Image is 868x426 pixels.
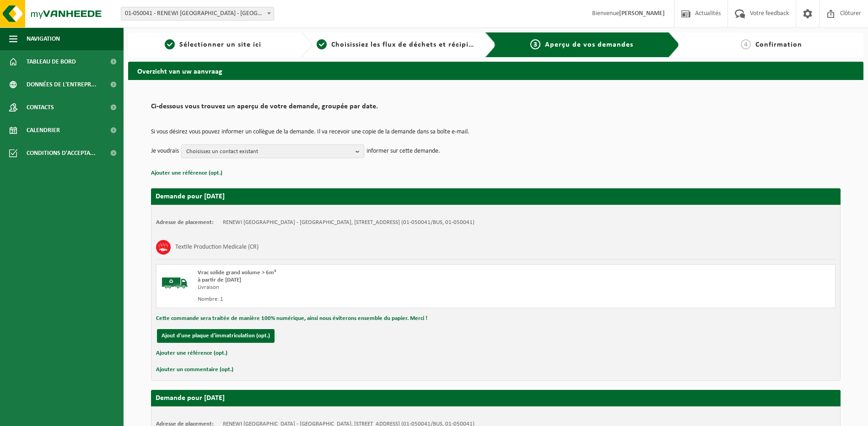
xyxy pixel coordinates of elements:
[128,62,863,80] h2: Overzicht van uw aanvraag
[198,296,533,303] div: Nombre: 1
[27,96,54,119] span: Contacts
[198,277,241,283] strong: à partir de [DATE]
[331,41,484,48] span: Choisissiez les flux de déchets et récipients
[317,39,327,49] span: 2
[179,41,261,48] span: Sélectionner un site ici
[175,240,259,255] h3: Textile Production Medicale (CR)
[151,167,222,179] button: Ajouter une référence (opt.)
[165,39,175,49] span: 1
[198,270,276,276] span: Vrac solide grand volume > 6m³
[121,7,274,21] span: 01-050041 - RENEWI BELGIUM - SERAING - SERAING
[741,39,751,49] span: 4
[156,364,233,376] button: Ajouter un commentaire (opt.)
[156,313,427,325] button: Cette commande sera traitée de manière 100% numérique, ainsi nous éviterons ensemble du papier. M...
[151,103,841,115] h2: Ci-dessous vous trouvez un aperçu de votre demande, groupée par date.
[133,39,294,50] a: 1Sélectionner un site ici
[27,119,60,142] span: Calendrier
[156,219,214,225] strong: Adresse de placement:
[181,144,364,158] button: Choisissez un contact existant
[619,10,665,17] strong: [PERSON_NAME]
[27,142,96,165] span: Conditions d'accepta...
[161,269,189,297] img: BL-SO-LV.png
[27,73,97,96] span: Données de l'entrepr...
[27,50,76,73] span: Tableau de bord
[156,394,225,402] strong: Demande pour [DATE]
[151,144,179,158] p: Je voudrais
[317,39,478,50] a: 2Choisissiez les flux de déchets et récipients
[223,219,474,226] td: RENEWI [GEOGRAPHIC_DATA] - [GEOGRAPHIC_DATA], [STREET_ADDRESS] (01-050041/BUS, 01-050041)
[186,145,352,159] span: Choisissez un contact existant
[156,347,227,359] button: Ajouter une référence (opt.)
[157,329,275,343] button: Ajout d'une plaque d'immatriculation (opt.)
[530,39,540,49] span: 3
[755,41,802,48] span: Confirmation
[198,284,533,291] div: Livraison
[367,144,440,158] p: informer sur cette demande.
[156,193,225,200] strong: Demande pour [DATE]
[151,129,841,135] p: Si vous désirez vous pouvez informer un collègue de la demande. Il va recevoir une copie de la de...
[545,41,633,48] span: Aperçu de vos demandes
[27,27,60,50] span: Navigation
[121,7,274,20] span: 01-050041 - RENEWI BELGIUM - SERAING - SERAING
